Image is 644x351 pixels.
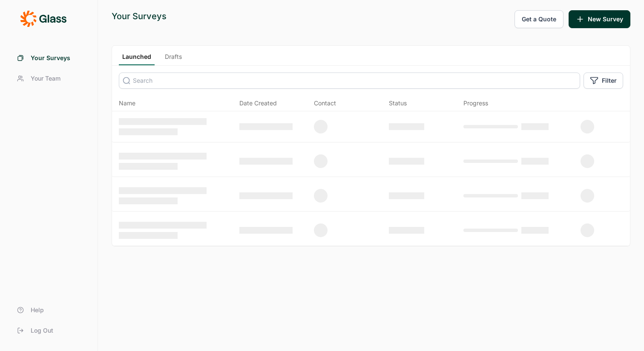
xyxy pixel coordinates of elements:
span: Date Created [239,99,277,107]
div: Your Surveys [112,10,167,22]
span: Name [119,99,135,107]
div: Contact [314,99,336,107]
button: New Survey [569,10,630,28]
button: Filter [584,73,623,89]
span: Help [31,306,44,314]
span: Filter [602,76,617,85]
span: Your Surveys [31,54,70,62]
a: Launched [119,52,155,65]
a: Drafts [161,52,185,65]
div: Progress [463,99,488,107]
button: Get a Quote [515,10,563,28]
span: Your Team [31,74,60,83]
input: Search [119,73,580,89]
span: Log Out [31,326,53,335]
div: Status [389,99,407,107]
